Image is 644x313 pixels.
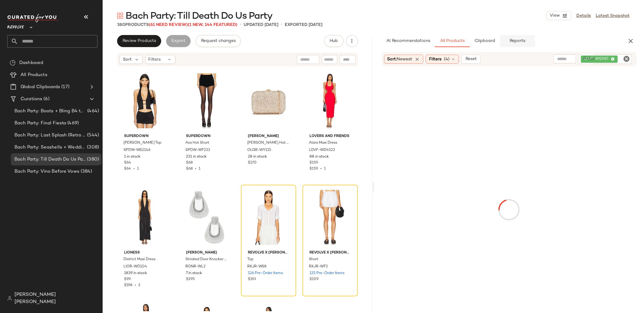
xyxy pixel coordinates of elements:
[185,257,227,262] span: Striated Door Knocker Earring
[185,140,209,146] span: Ava Hot Short
[309,134,351,139] span: Lovers and Friends
[124,271,147,276] span: 1839 in stock
[7,21,24,31] span: Revolve
[305,70,356,131] img: LOVF-WD4522_V1.jpg
[461,55,481,64] button: Reset
[124,167,131,171] span: $64
[584,56,611,62] span: LOVF-WQ987
[119,187,170,248] img: LIOR-WD104_V1.jpg
[309,140,337,146] span: Alara Maxi Dress
[248,271,283,276] span: 126 Pre-Order Items
[124,160,131,166] span: $64
[201,39,236,43] span: Request changes
[193,167,199,171] span: •
[309,257,318,262] span: Short
[14,108,86,115] span: Bach Party: Boots + Bling B4 the Ring
[623,55,630,62] i: Clear Filter
[42,96,49,103] span: (6)
[185,264,206,270] span: RONR-WL2
[117,23,125,27] span: 380
[123,264,147,270] span: LIOR-WD104
[248,134,289,139] span: [PERSON_NAME]
[429,56,441,62] span: Filters
[186,160,193,166] span: $68
[444,56,450,62] span: (4)
[185,148,210,153] span: SPDW-WF233
[14,168,79,175] span: Bach Party: Vino Before Vows
[86,108,99,115] span: (464)
[309,167,318,171] span: $159
[309,271,344,276] span: 125 Pre-Order Items
[248,160,257,166] span: $170
[181,187,232,248] img: RONR-WL2_V1.jpg
[309,154,329,160] span: 88 in stock
[196,35,241,47] button: Request changes
[19,59,43,66] span: Dashboard
[309,277,319,282] span: $109
[387,56,412,62] span: Sort:
[509,39,525,43] span: Reports
[243,70,294,131] img: OLGR-WY115_V1.jpg
[248,250,289,256] span: REVOLVE x [PERSON_NAME]
[79,168,92,175] span: (384)
[126,10,272,22] span: Bach Party: Till Death Do Us Party
[188,23,237,27] span: (1 New, 144 Featured)
[131,167,137,171] span: •
[124,134,165,139] span: superdown
[124,154,140,160] span: 1 in stock
[7,296,12,301] img: svg%3e
[247,148,271,153] span: OLGR-WY115
[247,257,253,262] span: Top
[86,132,99,139] span: (544)
[66,120,79,127] span: (469)
[549,13,560,18] span: View
[186,277,195,282] span: $295
[14,132,86,139] span: Bach Party: Last Splash (Retro [GEOGRAPHIC_DATA])
[309,264,328,270] span: RXJR-WF2
[117,22,237,28] div: Products
[123,148,150,153] span: SPDW-WS2146
[397,57,412,62] span: Newest
[318,167,324,171] span: •
[117,35,161,47] button: Review Products
[248,154,267,160] span: 28 in stock
[247,264,267,270] span: RXJR-WS8
[7,14,59,22] img: cfy_white_logo.C9jOOHJF.svg
[60,84,69,91] span: (17)
[14,120,66,127] span: Bach Party: Final Fiesta
[86,156,99,163] span: (380)
[21,96,42,103] span: Curations
[14,156,86,163] span: Bach Party: Till Death Do Us Party
[124,277,131,282] span: $99
[10,60,16,66] img: svg%3e
[248,277,256,282] span: $193
[122,39,156,43] span: Review Products
[14,291,98,306] span: [PERSON_NAME] [PERSON_NAME]
[132,283,138,287] span: •
[474,39,495,43] span: Clipboard
[240,21,241,28] span: •
[440,39,464,43] span: All Products
[21,84,60,91] span: Global Clipboards
[123,56,132,63] span: Sort
[119,70,170,131] img: SPDW-WS2146_V1.jpg
[186,154,207,160] span: 231 in stock
[149,23,188,27] span: (61 Need Review)
[309,160,318,166] span: $159
[123,257,155,262] span: District Maxi Dress
[14,144,86,151] span: Bach Party: Seashells + Wedding Bells
[576,13,591,19] a: Details
[117,13,123,19] img: svg%3e
[305,187,356,248] img: RXJR-WF2_V1.jpg
[199,167,200,171] span: 1
[309,250,351,256] span: REVOLVE x [PERSON_NAME]
[124,250,165,256] span: LIONESS
[124,283,132,287] span: $198
[324,35,344,47] button: Hub
[329,39,338,43] span: Hub
[324,167,326,171] span: 1
[123,140,161,146] span: [PERSON_NAME] Top
[186,250,227,256] span: [PERSON_NAME]
[186,167,193,171] span: $68
[386,39,430,43] span: AI Recommendations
